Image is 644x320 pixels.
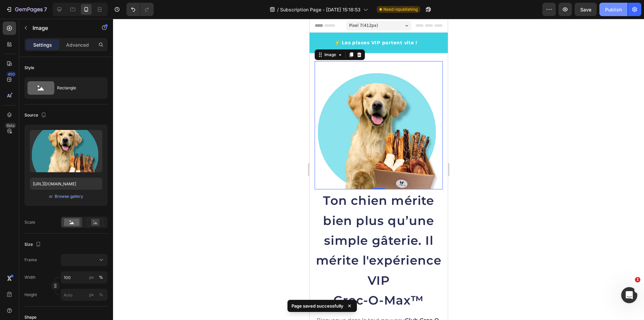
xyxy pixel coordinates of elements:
[24,111,48,120] div: Source
[24,257,37,263] label: Frame
[30,178,102,190] input: https://example.com/image.jpg
[44,5,47,13] p: 7
[57,80,98,96] div: Rectangle
[5,123,16,128] div: Beta
[89,274,94,280] div: px
[291,303,343,309] p: Page saved successfully
[635,277,640,282] span: 1
[6,72,16,77] div: 450
[54,193,84,200] button: Browse gallery
[99,274,103,280] div: %
[49,192,53,200] span: or
[33,24,90,32] p: Image
[24,274,36,280] label: Width
[55,193,83,199] div: Browse gallery
[310,19,448,320] iframe: Design area
[88,291,96,299] button: %
[66,41,89,48] p: Advanced
[61,289,108,301] input: px%
[3,3,50,16] button: 7
[24,65,34,71] div: Style
[97,291,105,299] button: px
[575,3,597,16] button: Save
[277,6,279,13] span: /
[24,292,37,298] label: Height
[280,6,361,13] span: Subscription Page - [DATE] 15:18:53
[605,6,622,13] div: Publish
[599,3,628,16] button: Publish
[61,271,108,283] input: px%
[89,292,94,298] div: px
[580,7,591,12] span: Save
[621,287,637,303] iframe: Intercom live chat
[24,219,35,225] div: Scale
[126,3,154,16] div: Undo/Redo
[30,130,102,172] img: preview-image
[383,6,418,12] span: Need republishing
[97,273,105,281] button: px
[99,292,103,298] div: %
[33,41,52,48] p: Settings
[88,273,96,281] button: %
[24,240,42,249] div: Size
